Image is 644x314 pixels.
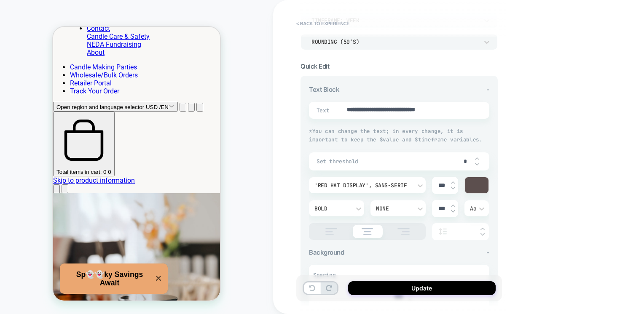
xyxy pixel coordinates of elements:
div: Aa [470,205,483,212]
div: 'Red Hat Display', sans-serif [314,182,412,189]
button: Update [348,281,496,295]
img: align text center [357,228,378,235]
img: down [451,210,455,213]
span: Background [309,248,344,256]
img: up [451,181,455,184]
span: Spacing [313,271,335,279]
img: down [451,186,455,190]
img: down [475,162,479,166]
span: Text Block [309,85,339,93]
span: Quick Edit [301,62,329,70]
img: align text right [393,228,414,235]
span: - [486,85,489,93]
img: line height [436,228,449,235]
img: down [480,233,485,236]
img: up [451,204,455,208]
span: Set threshold [317,158,456,165]
span: * You can change the text; in every change, it is important to keep the $value and $timeframe var... [309,128,482,143]
div: Rounding (50’s) [311,38,478,45]
div: None [376,205,412,212]
img: up [475,157,479,160]
span: - [486,248,489,256]
img: align text left [321,228,342,235]
img: up [480,227,485,231]
div: Bold [314,205,350,212]
button: < Back to experience [292,17,354,30]
span: Text [317,107,327,114]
